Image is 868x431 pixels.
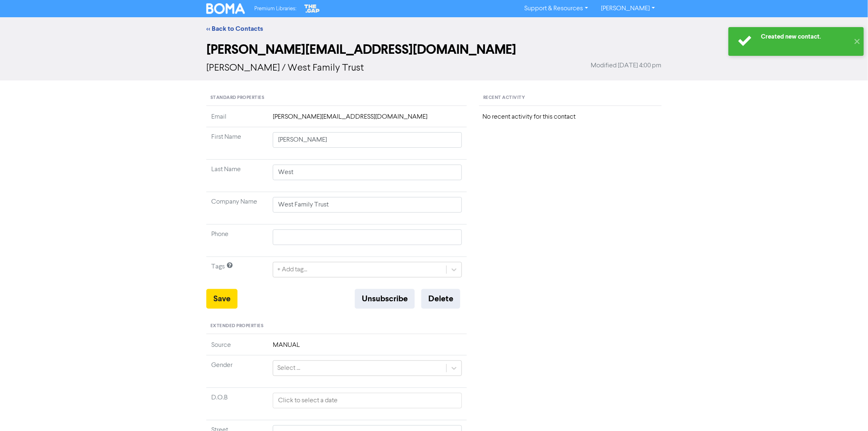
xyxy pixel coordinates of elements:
button: Save [206,289,238,309]
span: [PERSON_NAME] / West Family Trust [206,63,364,73]
button: Delete [421,289,460,309]
iframe: Chat Widget [827,392,868,431]
button: Unsubscribe [355,289,415,309]
h2: [PERSON_NAME][EMAIL_ADDRESS][DOMAIN_NAME] [206,42,662,57]
span: Premium Libraries: [255,6,297,11]
div: Recent Activity [479,90,662,106]
td: First Name [206,127,268,160]
div: Extended Properties [206,319,467,334]
td: Company Name [206,192,268,225]
td: Source [206,340,268,355]
span: Modified [DATE] 4:00 pm [591,61,662,71]
div: Standard Properties [206,90,467,106]
img: BOMA Logo [206,3,245,14]
a: Support & Resources [518,2,595,15]
td: MANUAL [268,340,467,355]
td: [PERSON_NAME][EMAIL_ADDRESS][DOMAIN_NAME] [268,112,467,127]
div: Created new contact. [761,32,850,41]
a: [PERSON_NAME] [595,2,662,15]
td: Last Name [206,160,268,192]
td: Tags [206,257,268,289]
input: Click to select a date [273,393,462,408]
div: No recent activity for this contact [482,112,658,122]
div: + Add tag... [277,265,307,275]
a: << Back to Contacts [206,25,263,33]
td: Gender [206,355,268,387]
td: Email [206,112,268,127]
div: Select ... [277,363,300,373]
td: D.O.B [206,387,268,420]
td: Phone [206,225,268,257]
img: The Gap [303,3,321,14]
